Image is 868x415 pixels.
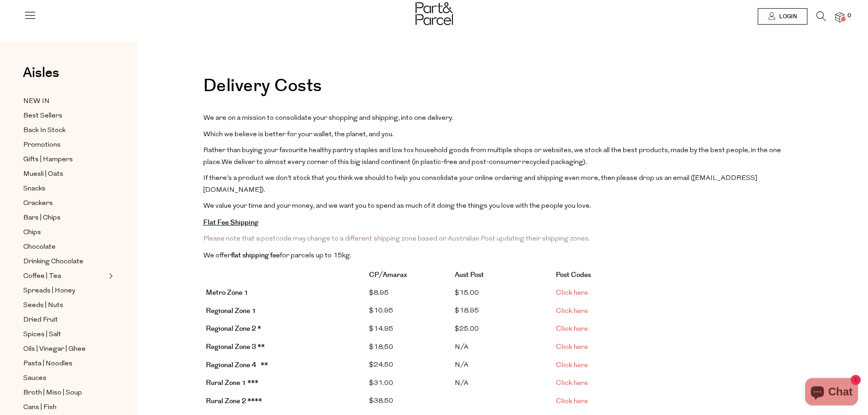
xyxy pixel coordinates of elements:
[203,147,781,166] span: Rather than buying your favourite healthy pantry staples and low tox household goods from multipl...
[366,320,452,338] td: $14.95
[556,396,588,406] a: Click here
[556,342,588,352] a: Click here
[203,203,591,210] span: We value your time and your money, and we want you to spend as much of it doing the things you lo...
[23,402,56,413] span: Cans | Fish
[23,198,53,209] span: Crackers
[369,344,393,351] span: $18.50
[23,125,66,136] span: Back In Stock
[23,359,72,369] span: Pasta | Noodles
[23,329,61,340] span: Spices | Salt
[23,139,106,151] a: Promotions
[452,374,553,393] td: N/A
[452,302,553,320] td: $18.95
[23,286,75,297] span: Spreads | Honey
[23,184,46,195] span: Snacks
[206,306,256,316] b: Regional Zone 1
[203,131,394,138] span: Which we believe is better for your wallet, the planet, and you.
[206,288,248,297] strong: Metro Zone 1
[23,285,106,297] a: Spreads | Honey
[369,398,393,405] span: $38.50
[23,271,61,282] span: Coffee | Tea
[23,154,106,165] a: Gifts | Hampers
[23,256,83,267] span: Drinking Chocolate
[23,183,106,195] a: Snacks
[23,169,63,180] span: Muesli | Oats
[23,300,63,311] span: Seeds | Nuts
[802,378,861,408] inbox-online-store-chat: Shopify online store chat
[556,270,591,280] strong: Post Codes
[107,271,113,282] button: Expand/Collapse Coffee | Tea
[203,145,802,168] p: We deliver to almost every corner of this big island continent (in plastic-free and post-consumer...
[23,315,58,326] span: Dried Fruit
[23,343,106,355] a: Oils | Vinegar | Ghee
[23,213,61,224] span: Bars | Chips
[23,300,106,311] a: Seeds | Nuts
[369,380,393,387] span: $31.00
[206,360,268,370] b: Regional Zone 4 **
[23,66,59,89] a: Aisles
[23,271,106,282] a: Coffee | Tea
[23,63,59,83] span: Aisles
[23,387,106,399] a: Broth | Miso | Soup
[452,320,553,338] td: $25.00
[206,342,265,352] b: Regional Zone 3 **
[231,251,280,260] strong: flat shipping fee
[835,12,844,22] a: 0
[203,115,453,122] span: We are on a mission to consolidate your shopping and shipping, into one delivery.
[366,302,452,320] td: $10.95
[206,378,258,388] strong: Rural Zone 1 ***
[366,356,452,374] td: $24.50
[23,227,41,238] span: Chips
[452,338,553,357] td: N/A
[452,356,553,374] td: N/A
[23,329,106,340] a: Spices | Salt
[556,288,588,297] a: Click here
[23,358,106,369] a: Pasta | Noodles
[366,284,452,302] td: $8.95
[203,175,757,194] span: If there’s a product we don’t stock that you think we should to help you consolidate your online ...
[203,77,802,104] h1: Delivery Costs
[23,96,106,107] a: NEW IN
[758,8,807,25] a: Login
[23,198,106,209] a: Crackers
[203,218,258,227] strong: Flat Fee Shipping
[369,270,407,280] strong: CP/Amarax
[23,344,86,355] span: Oils | Vinegar | Ghee
[206,324,261,333] b: Regional Zone 2 *
[23,96,50,107] span: NEW IN
[556,306,588,316] a: Click here
[23,402,106,413] a: Cans | Fish
[23,169,106,180] a: Muesli | Oats
[23,242,56,253] span: Chocolate
[452,284,553,302] td: $15.00
[23,314,106,326] a: Dried Fruit
[455,270,484,280] strong: Aust Post
[203,236,590,242] span: Please note that a postcode may change to a different shipping zone based on Australian Post upda...
[23,256,106,267] a: Drinking Chocolate
[23,125,106,136] a: Back In Stock
[203,252,351,259] span: We offer for parcels up to 15kg.
[556,360,588,370] a: Click here
[23,373,46,384] span: Sauces
[556,324,588,333] a: Click here
[556,378,588,388] a: Click here
[23,154,73,165] span: Gifts | Hampers
[23,212,106,224] a: Bars | Chips
[23,241,106,253] a: Chocolate
[845,12,853,20] span: 0
[416,2,453,25] img: Part&Parcel
[23,140,61,151] span: Promotions
[23,110,106,122] a: Best Sellers
[777,13,797,20] span: Login
[23,227,106,238] a: Chips
[23,388,82,399] span: Broth | Miso | Soup
[23,373,106,384] a: Sauces
[23,111,62,122] span: Best Sellers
